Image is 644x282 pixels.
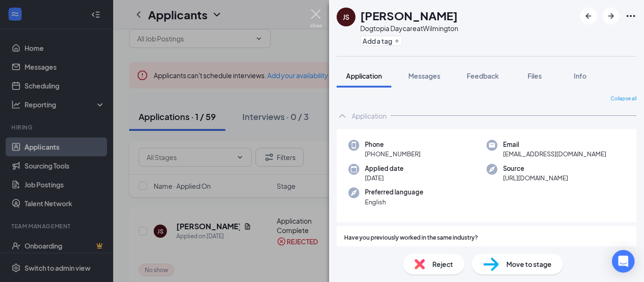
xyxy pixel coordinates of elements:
[360,36,402,46] button: PlusAdd a tag
[580,8,597,24] button: ArrowLeftNew
[365,197,423,207] span: English
[503,164,568,173] span: Source
[365,140,421,149] span: Phone
[583,10,594,22] svg: ArrowLeftNew
[408,72,440,80] span: Messages
[467,72,499,80] span: Feedback
[506,259,552,269] span: Move to stage
[365,187,423,197] span: Preferred language
[344,234,478,242] span: Have you previously worked in the same industry?
[605,10,617,22] svg: ArrowRight
[343,12,349,22] div: JS
[352,111,387,121] div: Application
[503,173,568,183] span: [URL][DOMAIN_NAME]
[365,173,404,183] span: [DATE]
[503,140,606,149] span: Email
[394,38,400,44] svg: Plus
[360,8,458,24] h1: [PERSON_NAME]
[611,95,636,103] span: Collapse all
[365,164,404,173] span: Applied date
[346,72,382,80] span: Application
[625,10,636,22] svg: Ellipses
[603,8,619,24] button: ArrowRight
[432,259,453,269] span: Reject
[612,250,635,273] div: Open Intercom Messenger
[337,110,348,121] svg: ChevronUp
[528,72,542,80] span: Files
[503,149,606,159] span: [EMAIL_ADDRESS][DOMAIN_NAME]
[360,24,458,33] div: Dogtopia Daycare at Wilmington
[365,149,421,159] span: [PHONE_NUMBER]
[574,72,586,80] span: Info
